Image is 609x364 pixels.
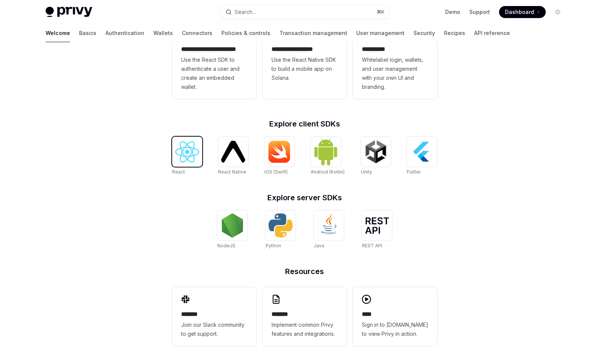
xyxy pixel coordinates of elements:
a: FlutterFlutter [407,137,437,176]
span: Java [314,243,324,248]
span: iOS (Swift) [264,169,288,175]
a: User management [356,24,404,42]
span: REST API [362,243,382,248]
button: Search...⌘K [220,5,389,19]
a: Support [469,8,490,16]
img: iOS (Swift) [267,140,292,163]
a: **** **Join our Slack community to get support. [172,287,256,346]
a: Authentication [105,24,144,42]
a: Connectors [182,24,212,42]
a: Security [414,24,435,42]
img: Unity [364,140,388,164]
a: Demo [445,8,460,16]
span: ⌘ K [377,9,385,15]
a: API reference [474,24,510,42]
a: JavaJava [314,210,344,250]
span: Android (Kotlin) [311,169,345,175]
a: Transaction management [279,24,347,42]
a: ReactReact [172,137,202,176]
h2: Explore client SDKs [172,120,437,128]
a: Recipes [444,24,465,42]
img: Java [317,213,341,238]
a: **** **** **** ***Use the React Native SDK to build a mobile app on Solana. [263,22,347,99]
img: React [175,141,199,163]
span: React [172,169,185,175]
span: Flutter [407,169,421,175]
img: Flutter [410,140,434,164]
span: NodeJS [217,243,235,248]
span: React Native [218,169,246,175]
img: React Native [221,141,245,162]
span: Sign in to [DOMAIN_NAME] to view Privy in action. [362,320,428,338]
a: NodeJSNodeJS [217,210,247,250]
img: NodeJS [220,213,244,238]
span: Implement common Privy features and integrations. [272,320,338,338]
a: REST APIREST API [362,210,392,250]
h2: Explore server SDKs [172,194,437,201]
a: Welcome [46,24,70,42]
a: ****Sign in to [DOMAIN_NAME] to view Privy in action. [353,287,437,346]
img: Python [269,213,293,238]
span: Python [266,243,281,248]
a: Basics [79,24,96,42]
a: iOS (Swift)iOS (Swift) [264,137,295,176]
a: Android (Kotlin)Android (Kotlin) [311,137,345,176]
a: Dashboard [499,6,546,18]
a: UnityUnity [361,137,391,176]
button: Toggle dark mode [552,6,564,18]
span: Use the React Native SDK to build a mobile app on Solana. [272,55,338,82]
img: Android (Kotlin) [314,137,338,166]
span: Use the React SDK to authenticate a user and create an embedded wallet. [181,55,247,91]
a: Policies & controls [221,24,270,42]
span: Unity [361,169,372,175]
img: REST API [365,217,389,234]
span: Dashboard [505,8,534,16]
span: Whitelabel login, wallets, and user management with your own UI and branding. [362,55,428,91]
a: **** **Implement common Privy features and integrations. [263,287,347,346]
a: React NativeReact Native [218,137,248,176]
span: Join our Slack community to get support. [181,320,247,338]
a: **** *****Whitelabel login, wallets, and user management with your own UI and branding. [353,22,437,99]
div: Search... [235,8,256,17]
h2: Resources [172,268,437,275]
a: Wallets [153,24,173,42]
a: PythonPython [266,210,296,250]
img: light logo [46,7,92,17]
